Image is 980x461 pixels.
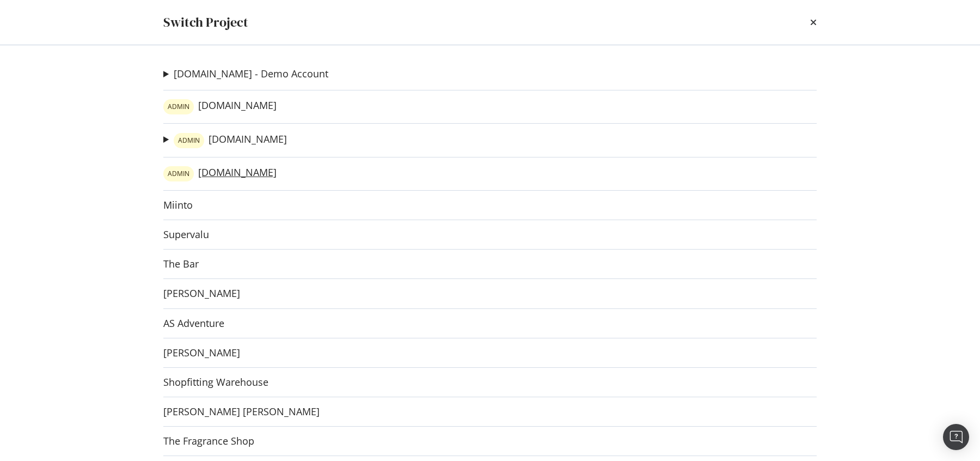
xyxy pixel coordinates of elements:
[178,137,200,144] span: ADMIN
[943,424,969,450] div: Open Intercom Messenger
[163,288,240,299] a: [PERSON_NAME]
[163,132,287,148] summary: warning label[DOMAIN_NAME]
[163,166,194,181] div: warning label
[163,406,320,417] a: [PERSON_NAME] [PERSON_NAME]
[163,99,194,114] div: warning label
[163,67,328,81] summary: [DOMAIN_NAME] - Demo Account
[163,377,268,388] a: Shopfitting Warehouse
[163,318,224,329] a: AS Adventure
[163,347,240,359] a: [PERSON_NAME]
[163,229,209,240] a: Supervalu
[163,199,193,211] a: Miinto
[163,258,199,270] a: The Bar
[163,99,277,114] a: warning label[DOMAIN_NAME]
[163,166,277,181] a: warning label[DOMAIN_NAME]
[168,171,189,177] span: ADMIN
[174,68,328,80] a: [DOMAIN_NAME] - Demo Account
[163,13,248,32] div: Switch Project
[174,133,204,148] div: warning label
[168,104,189,110] span: ADMIN
[163,435,254,447] a: The Fragrance Shop
[174,133,287,148] a: warning label[DOMAIN_NAME]
[810,13,817,32] div: times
